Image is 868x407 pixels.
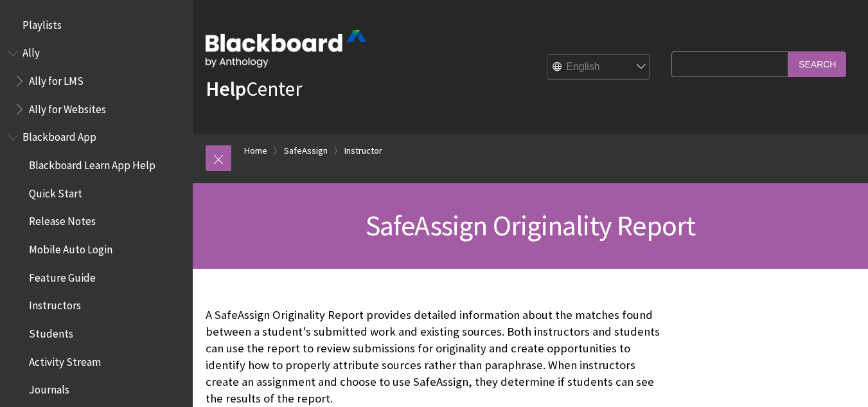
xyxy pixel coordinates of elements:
span: Instructors [29,295,81,312]
span: Ally for Websites [29,98,106,116]
nav: Book outline for Anthology Ally Help [8,42,185,120]
span: Mobile Auto Login [29,239,112,256]
span: Students [29,323,73,340]
span: Activity Stream [29,351,101,368]
img: Blackboard by Anthology [206,30,366,68]
span: Feature Guide [29,267,96,284]
a: Instructor [344,143,382,159]
input: Search [788,51,846,77]
a: HelpCenter [206,76,302,102]
select: Site Language Selector [547,55,650,80]
span: Ally [22,42,40,60]
a: SafeAssign [284,143,328,159]
span: SafeAssign Originality Report [366,208,696,243]
span: Release Notes [29,211,96,228]
span: Blackboard App [22,127,96,144]
span: Blackboard Learn App Help [29,154,155,172]
span: Quick Start [29,183,82,200]
span: Ally for LMS [29,70,84,87]
a: Home [244,143,267,159]
nav: Book outline for Playlists [8,14,185,36]
span: Playlists [22,14,62,32]
strong: Help [206,76,246,102]
span: Journals [29,379,69,397]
